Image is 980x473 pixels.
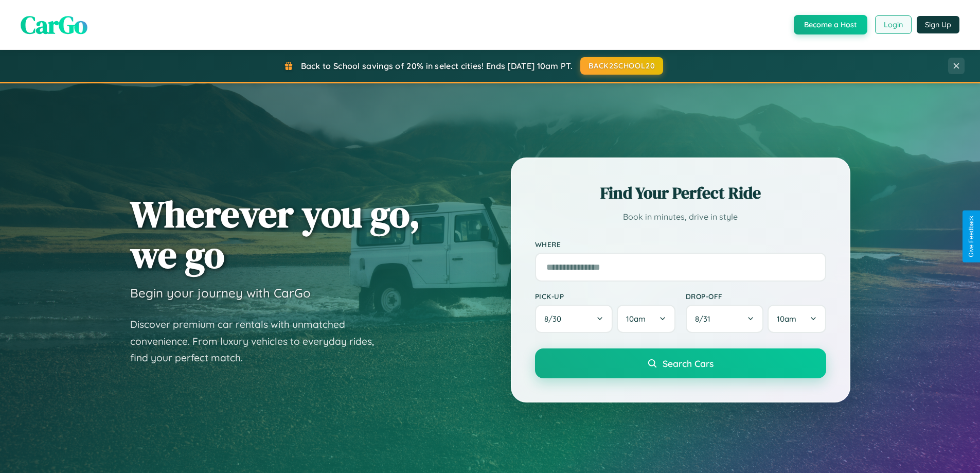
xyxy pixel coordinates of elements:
button: Become a Host [794,15,867,34]
label: Drop-off [686,292,826,301]
button: BACK2SCHOOL20 [580,57,663,75]
span: CarGo [21,8,87,42]
span: 8 / 30 [544,314,566,324]
div: Give Feedback [968,216,975,257]
button: 10am [768,305,826,333]
button: 8/31 [686,305,764,333]
button: Login [875,15,912,34]
p: Discover premium car rentals with unmatched convenience. From luxury vehicles to everyday rides, ... [130,316,387,366]
label: Where [535,240,826,249]
h3: Begin your journey with CarGo [130,285,311,301]
span: Search Cars [663,358,714,369]
button: 10am [617,305,675,333]
button: Sign Up [917,16,959,33]
label: Pick-up [535,292,675,301]
button: Search Cars [535,348,826,378]
h2: Find Your Perfect Ride [535,182,826,204]
button: 8/30 [535,305,613,333]
span: 10am [626,314,646,324]
span: Back to School savings of 20% in select cities! Ends [DATE] 10am PT. [301,61,573,71]
p: Book in minutes, drive in style [535,209,826,224]
span: 8 / 31 [695,314,716,324]
h1: Wherever you go, we go [130,194,420,275]
span: 10am [777,314,796,324]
